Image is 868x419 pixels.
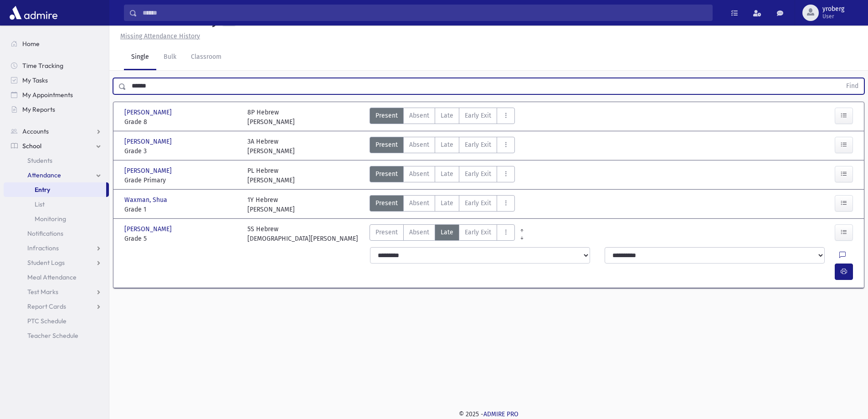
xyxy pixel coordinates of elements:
span: Grade 8 [124,117,238,127]
span: Students [27,156,52,165]
span: Late [441,198,453,208]
a: Time Tracking [4,58,109,73]
a: Attendance [4,168,109,182]
div: 1Y Hebrew [PERSON_NAME] [247,195,295,214]
a: Report Cards [4,299,109,314]
div: PL Hebrew [PERSON_NAME] [247,166,295,185]
span: My Reports [22,105,55,114]
span: Infractions [27,244,59,252]
span: Absent [409,169,429,179]
span: School [22,142,41,150]
span: Grade 5 [124,234,238,243]
span: Attendance [27,171,61,179]
span: Early Exit [465,228,491,237]
span: My Tasks [22,76,48,84]
a: Infractions [4,241,109,255]
div: AttTypes [370,108,515,127]
span: Early Exit [465,111,491,120]
a: Classroom [184,45,229,70]
div: AttTypes [370,166,515,185]
div: 8P Hebrew [PERSON_NAME] [247,108,295,127]
span: Test Marks [27,288,58,296]
span: Report Cards [27,302,66,310]
span: Notifications [27,229,63,238]
span: Early Exit [465,140,491,150]
span: Present [375,140,398,150]
span: My Appointments [22,91,73,99]
span: Late [441,111,453,120]
a: List [4,197,109,212]
a: School [4,139,109,153]
span: Teacher Schedule [27,331,78,340]
span: Home [22,40,40,48]
span: Grade Primary [124,176,238,185]
a: My Appointments [4,88,109,102]
a: Entry [4,182,106,197]
button: Find [841,78,864,94]
a: My Reports [4,102,109,117]
span: Present [375,228,398,237]
span: Early Exit [465,198,491,208]
u: Missing Attendance History [120,32,200,40]
img: AdmirePro [7,4,60,22]
div: AttTypes [370,137,515,156]
span: Early Exit [465,169,491,179]
span: [PERSON_NAME] [124,224,174,234]
a: Accounts [4,124,109,139]
span: List [35,200,45,208]
a: Teacher Schedule [4,328,109,343]
span: [PERSON_NAME] [124,108,174,117]
span: yroberg [822,5,844,13]
a: PTC Schedule [4,314,109,328]
input: Search [137,5,712,21]
a: Monitoring [4,212,109,226]
span: Waxman, Shua [124,195,169,205]
span: Absent [409,111,429,120]
span: Accounts [22,127,49,135]
span: Late [441,228,453,237]
div: 5S Hebrew [DEMOGRAPHIC_DATA][PERSON_NAME] [247,224,358,243]
a: Single [124,45,156,70]
span: Present [375,111,398,120]
span: PTC Schedule [27,317,67,325]
a: My Tasks [4,73,109,88]
div: AttTypes [370,224,515,243]
span: [PERSON_NAME] [124,166,174,176]
div: AttTypes [370,195,515,214]
a: Student Logs [4,255,109,270]
a: Missing Attendance History [117,32,200,40]
div: © 2025 - [124,409,853,419]
a: Bulk [156,45,184,70]
span: Absent [409,228,429,237]
div: 3A Hebrew [PERSON_NAME] [247,137,295,156]
span: Present [375,198,398,208]
span: Late [441,140,453,150]
span: Absent [409,198,429,208]
span: Student Logs [27,259,65,267]
span: Grade 1 [124,205,238,214]
a: Meal Attendance [4,270,109,285]
a: Notifications [4,226,109,241]
a: Test Marks [4,285,109,299]
span: [PERSON_NAME] [124,137,174,146]
span: Meal Attendance [27,273,77,281]
a: Home [4,36,109,51]
a: Students [4,153,109,168]
span: Time Tracking [22,62,63,70]
span: Monitoring [35,215,66,223]
span: Late [441,169,453,179]
span: Grade 3 [124,146,238,156]
span: Entry [35,186,50,194]
span: Absent [409,140,429,150]
span: User [822,13,844,20]
span: Present [375,169,398,179]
